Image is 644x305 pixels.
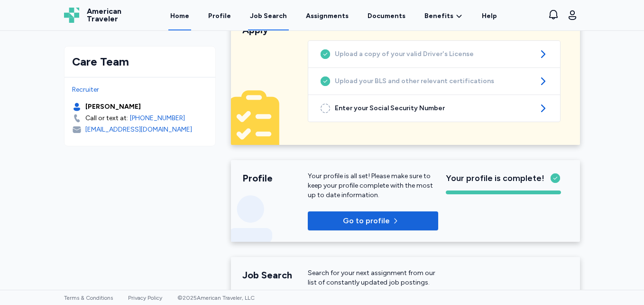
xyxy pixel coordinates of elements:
[72,54,208,69] div: Care Team
[177,295,255,301] span: © 2025 American Traveler, LLC
[64,295,113,301] a: Terms & Conditions
[250,11,287,21] div: Job Search
[85,102,141,112] div: [PERSON_NAME]
[308,211,438,230] button: Go to profile
[424,11,463,21] a: Benefits
[446,172,544,185] span: Your profile is complete!
[308,268,438,287] div: Search for your next assignment from our list of constantly updated job postings.
[248,1,289,30] a: Job Search
[242,172,308,185] div: Profile
[85,114,128,123] div: Call or text at:
[85,125,192,134] div: [EMAIL_ADDRESS][DOMAIN_NAME]
[335,76,534,86] span: Upload your BLS and other relevant certifications
[343,215,390,227] p: Go to profile
[308,172,438,200] p: Your profile is all set! Please make sure to keep your profile complete with the most up to date ...
[335,104,534,113] span: Enter your Social Security Number
[64,8,79,23] img: Logo
[168,1,191,30] a: Home
[128,295,162,301] a: Privacy Policy
[87,8,121,23] span: American Traveler
[424,11,453,21] span: Benefits
[335,49,534,59] span: Upload a copy of your valid Driver's License
[130,114,185,123] a: [PHONE_NUMBER]
[242,268,308,282] div: Job Search
[72,85,208,95] div: Recruiter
